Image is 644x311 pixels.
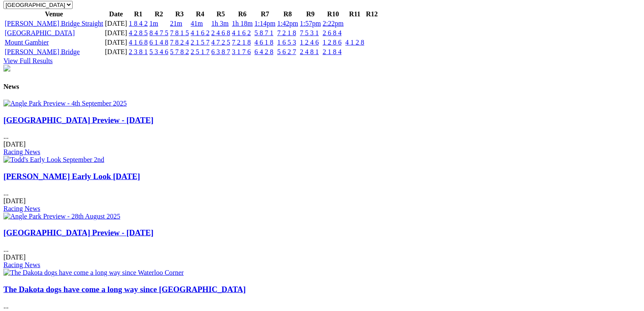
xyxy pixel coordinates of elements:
[3,140,26,148] span: [DATE]
[211,39,230,46] a: 4 7 2 5
[3,156,104,164] img: Todd's Early Look September 2nd
[190,10,210,18] th: R4
[104,10,128,18] th: Date
[149,10,169,18] th: R2
[345,39,364,46] a: 4 1 2 8
[3,269,184,277] img: The Dakota dogs have come a long way since Waterloo Corner
[322,10,344,18] th: R10
[277,10,299,18] th: R8
[211,48,230,55] a: 6 3 8 7
[3,57,53,64] a: View Full Results
[277,20,298,27] a: 1:42pm
[104,38,128,47] td: [DATE]
[300,48,319,55] a: 2 4 8 1
[150,39,168,46] a: 6 1 4 8
[170,10,189,18] th: R3
[254,48,273,55] a: 6 4 2 8
[5,29,75,37] a: [GEOGRAPHIC_DATA]
[299,10,321,18] th: R9
[3,116,641,156] div: ...
[3,100,127,107] img: Angle Park Preview - 4th September 2025
[129,29,148,37] a: 4 2 8 5
[3,148,40,155] a: Racing News
[300,39,319,46] a: 1 2 4 6
[254,29,273,37] a: 5 8 7 1
[323,29,342,37] a: 2 6 8 4
[5,48,80,55] a: [PERSON_NAME] Bridge
[254,20,275,27] a: 1:14pm
[170,29,189,37] a: 7 8 1 5
[170,48,189,55] a: 5 7 8 2
[3,83,641,91] h4: News
[3,228,153,237] a: [GEOGRAPHIC_DATA] Preview - [DATE]
[191,20,203,27] a: 41m
[3,172,641,213] div: ...
[104,19,128,28] td: [DATE]
[232,10,253,18] th: R6
[191,29,210,37] a: 4 1 6 2
[3,172,140,181] a: [PERSON_NAME] Early Look [DATE]
[277,39,296,46] a: 1 6 5 3
[3,228,641,269] div: ...
[3,213,120,220] img: Angle Park Preview - 28th August 2025
[323,39,342,46] a: 1 2 8 6
[150,29,168,37] a: 8 4 7 5
[254,10,276,18] th: R7
[191,48,210,55] a: 2 5 1 7
[211,20,229,27] a: 1h 3m
[3,65,10,72] img: chasers_homepage.jpg
[254,39,273,46] a: 4 6 1 8
[232,29,251,37] a: 4 1 6 2
[129,48,148,55] a: 2 3 8 1
[232,48,251,55] a: 3 1 7 6
[300,20,321,27] a: 1:57pm
[3,253,26,261] span: [DATE]
[277,48,296,55] a: 5 6 2 7
[129,39,148,46] a: 4 1 6 8
[3,285,246,294] a: The Dakota dogs have come a long way since [GEOGRAPHIC_DATA]
[170,39,189,46] a: 7 8 2 4
[277,29,296,37] a: 7 2 1 8
[129,20,148,27] a: 1 8 4 2
[5,39,49,46] a: Mount Gambier
[150,48,168,55] a: 5 3 4 6
[232,20,253,27] a: 1h 18m
[323,20,344,27] a: 2:22pm
[3,197,26,204] span: [DATE]
[232,39,251,46] a: 7 2 1 8
[191,39,210,46] a: 2 1 5 7
[345,10,365,18] th: R11
[366,10,378,18] th: R12
[3,261,40,268] a: Racing News
[4,10,104,18] th: Venue
[5,20,103,27] a: [PERSON_NAME] Bridge Straight
[3,205,40,212] a: Racing News
[211,10,231,18] th: R5
[128,10,148,18] th: R1
[300,29,319,37] a: 7 5 3 1
[3,116,153,125] a: [GEOGRAPHIC_DATA] Preview - [DATE]
[104,29,128,37] td: [DATE]
[170,20,182,27] a: 21m
[323,48,342,55] a: 2 1 8 4
[104,48,128,56] td: [DATE]
[211,29,230,37] a: 2 4 6 8
[150,20,158,27] a: 1m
